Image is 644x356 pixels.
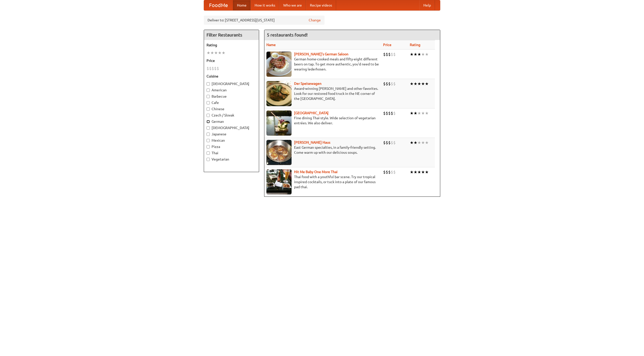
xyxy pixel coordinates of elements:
li: ★ [425,140,429,145]
li: $ [383,110,386,116]
label: Barbecue [207,94,256,99]
img: satay.jpg [266,110,292,136]
li: $ [391,140,393,145]
img: speisewagen.jpg [266,81,292,106]
p: Fine dining Thai-style. Wide selection of vegetarian entrées. We also deliver. [266,115,379,126]
label: Vegetarian [207,157,256,162]
input: Chinese [207,107,210,111]
li: $ [393,110,396,116]
p: German home-cooked meals and fifty-eight different beers on tap. To get more authentic, you'd nee... [266,57,379,72]
li: ★ [222,50,225,56]
a: Hit Me Baby One More Thai [294,170,338,174]
li: $ [383,81,386,87]
li: $ [212,66,214,71]
li: $ [383,140,386,145]
li: $ [209,66,212,71]
li: ★ [410,169,414,175]
li: $ [388,140,391,145]
label: Japanese [207,132,256,137]
li: $ [386,81,388,87]
li: ★ [417,81,421,87]
li: ★ [425,81,429,87]
input: Pizza [207,145,210,148]
li: $ [393,140,396,145]
li: $ [386,140,388,145]
li: ★ [425,110,429,116]
label: Pizza [207,144,256,149]
input: [DEMOGRAPHIC_DATA] [207,126,210,130]
li: $ [393,81,396,87]
p: East German specialties, in a family-friendly setting. Come warm up with our delicious soups. [266,145,379,155]
a: How it works [251,0,279,10]
p: Thai food with a youthful bar scene. Try our tropical inspired cocktails, or tuck into a plate of... [266,174,379,189]
li: ★ [410,52,414,57]
li: $ [388,169,391,175]
li: ★ [414,52,417,57]
label: Cafe [207,100,256,105]
li: $ [383,169,386,175]
li: ★ [410,81,414,87]
li: $ [383,52,386,57]
a: [PERSON_NAME]'s German Saloon [294,52,348,56]
label: American [207,88,256,93]
li: $ [386,52,388,57]
input: Vegetarian [207,158,210,161]
li: ★ [410,110,414,116]
div: Deliver to: [STREET_ADDRESS][US_STATE] [204,16,325,25]
a: Recipe videos [306,0,336,10]
label: Chinese [207,106,256,111]
input: Thai [207,151,210,155]
li: ★ [410,140,414,145]
a: [GEOGRAPHIC_DATA] [294,111,329,115]
ng-pluralize: 5 restaurants found! [267,32,308,37]
label: [DEMOGRAPHIC_DATA] [207,81,256,86]
li: ★ [210,50,214,56]
li: ★ [417,169,421,175]
h5: Price [207,58,256,63]
img: babythai.jpg [266,169,292,194]
input: German [207,120,210,123]
li: ★ [218,50,222,56]
a: [PERSON_NAME] Haus [294,140,330,144]
li: ★ [414,110,417,116]
label: Mexican [207,138,256,143]
a: Price [383,43,391,47]
li: $ [391,110,393,116]
input: Japanese [207,133,210,136]
li: $ [391,169,393,175]
h4: Filter Restaurants [204,30,259,40]
h5: Rating [207,43,256,48]
input: Cafe [207,101,210,104]
label: Thai [207,150,256,155]
li: ★ [414,81,417,87]
a: Help [419,0,435,10]
li: $ [217,66,219,71]
a: Home [233,0,251,10]
a: Der Speisewagen [294,82,321,86]
li: ★ [417,140,421,145]
input: American [207,89,210,92]
li: ★ [417,110,421,116]
li: $ [393,52,396,57]
li: $ [391,81,393,87]
li: $ [386,110,388,116]
li: $ [393,169,396,175]
li: ★ [207,50,210,56]
li: ★ [421,140,425,145]
li: $ [388,110,391,116]
li: $ [386,169,388,175]
a: Rating [410,43,420,47]
label: Czech / Slovak [207,113,256,118]
a: FoodMe [204,0,233,10]
li: $ [207,66,209,71]
img: esthers.jpg [266,52,292,77]
input: Czech / Slovak [207,114,210,117]
input: Barbecue [207,95,210,98]
li: ★ [425,52,429,57]
li: $ [391,52,393,57]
